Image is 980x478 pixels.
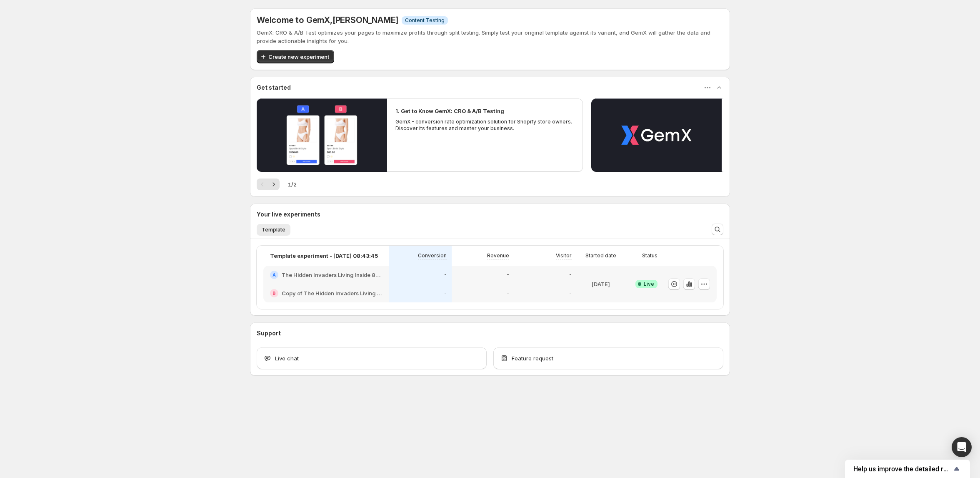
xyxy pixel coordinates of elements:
[585,252,616,259] p: Started date
[268,179,280,190] button: Next
[257,28,723,45] p: GemX: CRO & A/B Test optimizes your pages to maximize profits through split testing. Simply test ...
[853,464,962,474] button: Show survey - Help us improve the detailed report for A/B campaigns
[853,465,952,473] span: Help us improve the detailed report for A/B campaigns
[512,354,553,362] span: Feature request
[270,252,378,260] p: Template experiment - [DATE] 08:43:45
[591,98,722,172] button: Play video
[282,271,382,279] h2: The Hidden Invaders Living Inside 85% of [DEMOGRAPHIC_DATA] RIGHT NOW
[275,354,299,362] span: Live chat
[952,437,972,457] div: Open Intercom Messenger
[257,98,387,172] button: Play video
[556,252,572,259] p: Visitor
[642,252,657,259] p: Status
[257,15,398,25] h5: Welcome to GemX
[592,280,610,288] p: [DATE]
[257,210,320,219] h3: Your live experiments
[257,329,281,337] h3: Support
[268,53,329,61] span: Create new experiment
[507,290,509,297] p: -
[507,272,509,278] p: -
[288,180,297,189] span: 1 / 2
[262,226,285,233] span: Template
[569,272,572,278] p: -
[644,281,654,287] span: Live
[257,179,280,190] nav: Pagination
[257,50,334,63] button: Create new experiment
[569,290,572,297] p: -
[272,272,276,277] h2: A
[405,17,445,24] span: Content Testing
[257,83,291,92] h3: Get started
[282,289,382,297] h2: Copy of The Hidden Invaders Living Inside 85% of [DEMOGRAPHIC_DATA] RIGHT NOW
[487,252,509,259] p: Revenue
[395,107,504,115] h2: 1. Get to Know GemX: CRO & A/B Testing
[395,118,575,132] p: GemX - conversion rate optimization solution for Shopify store owners. Discover its features and ...
[418,252,447,259] p: Conversion
[444,272,447,278] p: -
[712,224,723,235] button: Search and filter results
[272,291,276,296] h2: B
[444,290,447,297] p: -
[330,15,398,25] span: , [PERSON_NAME]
